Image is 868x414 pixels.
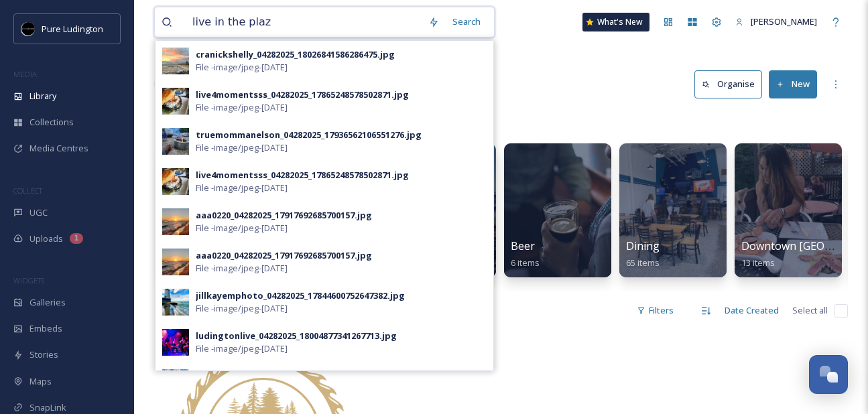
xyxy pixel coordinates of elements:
[626,257,660,269] span: 65 items
[162,329,189,356] img: f66af9f1-0d8c-422a-8311-456a89fc1bff.jpg
[162,369,189,396] img: 28966159-c270-45a8-a816-b1320f42f719.jpg
[511,240,540,269] a: Beer6 items
[694,70,762,98] button: Organise
[13,275,44,285] span: WIDGETS
[196,101,288,114] span: File - image/jpeg - [DATE]
[196,302,288,315] span: File - image/jpeg - [DATE]
[70,233,83,244] div: 1
[29,296,66,309] span: Galleries
[196,129,422,141] div: truemommanelson_04282025_17936562106551276.jpg
[729,9,824,35] a: [PERSON_NAME]
[792,304,828,317] span: Select all
[694,70,769,98] a: Organise
[196,182,288,194] span: File - image/jpeg - [DATE]
[446,9,487,35] div: Search
[511,238,535,253] span: Beer
[196,88,409,101] div: live4momentsss_04282025_17865248578502871.jpg
[29,375,52,388] span: Maps
[809,355,848,394] button: Open Chat
[162,168,189,195] img: 6cad1aa6-c223-4a88-b348-17da560617af.jpg
[196,169,409,182] div: live4momentsss_04282025_17865248578502871.jpg
[511,257,540,269] span: 6 items
[582,13,649,31] a: What's New
[196,141,288,154] span: File - image/jpeg - [DATE]
[13,186,42,196] span: COLLECT
[196,330,397,342] div: ludingtonlive_04282025_18004877341267713.jpg
[196,222,288,234] span: File - image/jpeg - [DATE]
[196,289,405,302] div: jillkayemphoto_04282025_17844600752647382.jpg
[626,240,660,269] a: Dining65 items
[162,88,189,115] img: cfb870fb-2e9b-412d-be8e-b72c9a63aee8.jpg
[29,322,62,335] span: Embeds
[196,48,395,61] div: cranickshelly_04282025_18026841586286475.jpg
[13,69,37,79] span: MEDIA
[626,238,660,253] span: Dining
[196,249,372,262] div: aaa0220_04282025_17917692685700157.jpg
[162,208,189,235] img: b6053e84-b0db-453b-a093-4fc9ace4903e.jpg
[196,370,410,383] div: jamiedeehalllife_04282025_18014578159218964.jpg
[769,70,817,98] button: New
[162,48,189,74] img: af35c6e7-d4f3-4a38-a776-af81c4d87aca.jpg
[162,289,189,316] img: e777c13d-908b-4c51-9281-b98567e5bc2d.jpg
[29,348,58,361] span: Stories
[162,128,189,155] img: 007e3c71-bdf3-4f7e-933e-a585918d609c.jpg
[751,15,817,27] span: [PERSON_NAME]
[29,116,74,129] span: Collections
[196,262,288,275] span: File - image/jpeg - [DATE]
[196,209,372,222] div: aaa0220_04282025_17917692685700157.jpg
[29,401,66,414] span: SnapLink
[42,23,103,35] span: Pure Ludington
[186,7,422,37] input: Search your library
[630,297,680,324] div: Filters
[196,61,288,74] span: File - image/jpeg - [DATE]
[162,249,189,275] img: 1bf0327e-efb8-4e89-8ea1-c343f14afee2.jpg
[29,206,48,219] span: UGC
[718,297,786,324] div: Date Created
[154,304,172,317] span: 1 file
[741,257,775,269] span: 13 items
[196,342,288,355] span: File - image/jpeg - [DATE]
[21,22,35,36] img: pureludingtonF-2.png
[29,142,88,155] span: Media Centres
[29,232,63,245] span: Uploads
[29,90,56,102] span: Library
